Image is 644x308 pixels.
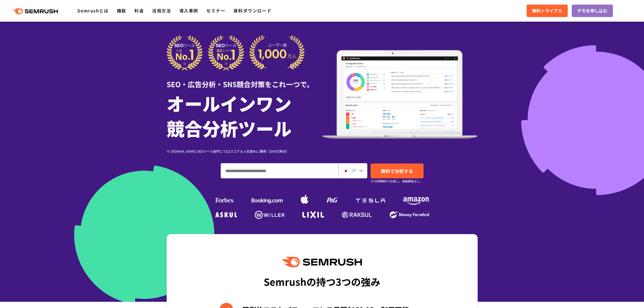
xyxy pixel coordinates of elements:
div: ※ [DOMAIN_NAME] SEOツール部門にてG2スコア＆人気度No.1獲得（[DATE]時点） [167,149,322,154]
a: 機能 [117,7,126,14]
a: 無料で分析する [371,163,424,178]
a: セミナー [206,7,225,14]
span: JP [351,167,356,173]
a: 料金 [134,7,144,14]
img: Semrush [282,257,362,267]
a: デモを申し込む [572,5,613,17]
small: ※7日間無料でお試し。自動課金なし。 [371,179,423,184]
a: 資料ダウンロード [233,7,272,14]
a: 導入事例 [179,7,198,14]
a: 無料トライアル [527,5,568,17]
input: ドメイン、キーワードまたはURLを入力してください [221,163,338,178]
span: 無料で分析する [381,168,413,174]
div: SEO・広告分析・SNS競合対策をこれ一つで。 [167,71,322,89]
span: 無料トライアル [532,7,562,14]
h1: オールインワン 競合分析ツール [167,91,322,140]
span: デモを申し込む [577,7,607,14]
a: Semrushとは [77,7,108,14]
div: Semrushの持つ3つの強み [264,271,380,291]
a: 活用方法 [152,7,171,14]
